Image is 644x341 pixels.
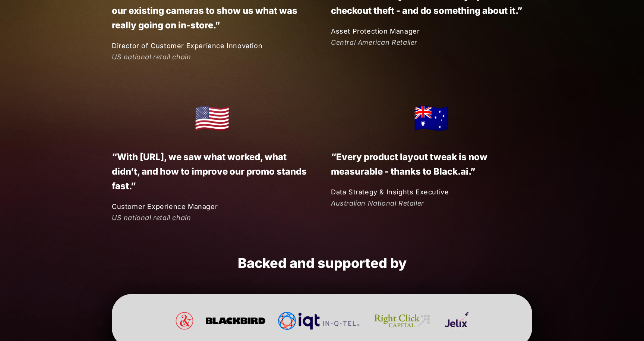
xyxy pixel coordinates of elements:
em: Australian National Retailer [331,199,424,207]
img: Right Click Capital Website [372,312,432,330]
h2: 🇦🇺 [331,94,533,142]
h2: 🇺🇸 [112,94,313,142]
p: Director of Customer Experience Innovation [112,40,313,51]
img: Blackbird Ventures Website [206,312,265,330]
em: Central American Retailer [331,38,417,46]
em: US national retail chain [112,53,191,61]
img: Pan Effect Website [176,312,193,330]
h2: Backed and supported by [112,255,532,272]
p: “With [URL], we saw what worked, what didn’t, and how to improve our promo stands fast.” [112,150,313,193]
p: Customer Experience Manager [112,201,313,212]
p: Data Strategy & Insights Executive [331,187,533,197]
img: Jelix Ventures Website [445,312,468,330]
p: Asset Protection Manager [331,26,533,37]
img: In-Q-Tel (IQT) [278,312,360,330]
em: US national retail chain [112,214,191,222]
p: “Every product layout tweak is now measurable - thanks to Black.ai.” [331,150,532,179]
